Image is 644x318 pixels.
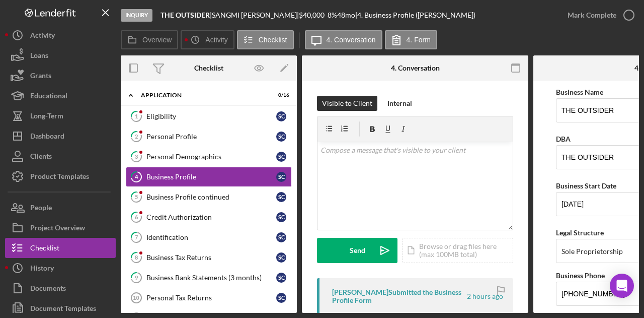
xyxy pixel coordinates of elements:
tspan: 3 [135,153,138,160]
button: Activity [5,25,116,45]
tspan: 8 [135,254,138,261]
div: | [160,11,212,19]
div: People [30,198,52,220]
div: Long-Term [30,106,63,129]
div: Personal Tax Returns [146,294,276,302]
button: Grants [5,66,116,86]
button: Clients [5,146,116,166]
b: THE OUTSIDER [160,11,210,19]
a: Long-Term [5,106,116,126]
button: Documents [5,278,116,298]
label: Business Start Date [556,181,616,190]
div: Send [350,238,365,263]
a: 3Personal DemographicsSC [126,147,292,167]
a: 9Business Bank Statements (3 months)SC [126,268,292,288]
div: Internal [387,96,412,111]
div: S C [276,273,286,283]
div: Personal Profile [146,133,276,141]
div: S C [276,232,286,242]
button: Activity [181,30,234,49]
div: S C [276,152,286,162]
label: Business Name [556,88,603,96]
div: Educational [30,86,67,108]
div: Clients [30,146,52,169]
tspan: 9 [135,274,138,281]
tspan: 4 [135,173,138,180]
div: [PERSON_NAME] Submitted the Business Profile Form [332,288,465,304]
div: Business Profile continued [146,193,276,201]
label: Overview [142,36,172,44]
div: Business Bank Statements (3 months) [146,274,276,282]
div: Open Intercom Messenger [610,274,634,298]
button: Mark Complete [557,5,639,25]
button: Visible to Client [317,96,377,111]
div: S C [276,132,286,142]
button: History [5,258,116,278]
div: Eligibility [146,112,276,120]
div: 48 mo [337,11,355,19]
div: | 4. Business Profile ([PERSON_NAME]) [355,11,475,19]
div: Product Templates [30,166,89,189]
a: 10Personal Tax ReturnsSC [126,288,292,308]
div: 0 / 16 [271,92,289,98]
button: Checklist [5,238,116,258]
div: Documents [30,278,66,301]
button: Project Overview [5,218,116,238]
button: Product Templates [5,166,116,186]
div: Loans [30,45,48,68]
div: 8 % [328,11,337,19]
time: 2025-09-15 18:41 [467,292,503,300]
label: 4. Form [407,36,431,44]
div: Checklist [194,64,223,72]
div: SANGMI [PERSON_NAME] | [212,11,299,19]
button: 4. Conversation [305,30,382,49]
label: Activity [205,36,227,44]
div: Visible to Client [322,96,372,111]
label: 4. Conversation [327,36,376,44]
a: People [5,198,116,218]
button: Overview [121,30,178,49]
button: Send [317,238,397,263]
a: 8Business Tax ReturnsSC [126,247,292,268]
div: S C [276,293,286,303]
div: Identification [146,233,276,241]
button: Educational [5,86,116,106]
div: Credit Authorization [146,213,276,221]
div: S C [276,192,286,202]
div: Dashboard [30,126,64,149]
a: 5Business Profile continuedSC [126,187,292,207]
button: Loans [5,45,116,66]
tspan: 6 [135,214,138,220]
button: Internal [382,96,417,111]
label: Business Phone [556,271,605,280]
div: S C [276,172,286,182]
a: 4Business ProfileSC [126,167,292,187]
tspan: 2 [135,133,138,140]
div: 4. Conversation [391,64,440,72]
div: S C [276,212,286,222]
div: Activity [30,25,55,48]
tspan: 10 [133,295,139,301]
div: Grants [30,66,51,88]
label: Checklist [259,36,287,44]
div: Inquiry [121,9,152,22]
label: DBA [556,135,571,143]
button: Dashboard [5,126,116,146]
div: Checklist [30,238,59,261]
tspan: 5 [135,194,138,200]
a: 7IdentificationSC [126,227,292,247]
div: S C [276,252,286,263]
div: Application [141,92,264,98]
button: 4. Form [385,30,437,49]
a: 6Credit AuthorizationSC [126,207,292,227]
